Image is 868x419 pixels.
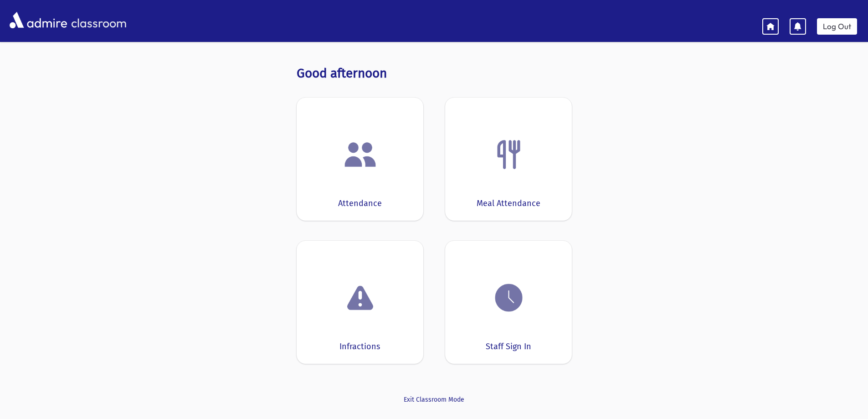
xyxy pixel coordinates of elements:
[338,197,382,210] div: Attendance
[339,341,380,353] div: Infractions
[297,66,572,81] h3: Good afternoon
[7,10,69,31] img: AdmirePro
[343,282,378,317] img: exclamation.png
[492,137,526,172] img: Fork.png
[492,280,526,315] img: clock.png
[817,18,857,35] a: Log Out
[343,137,378,172] img: users.png
[477,197,540,210] div: Meal Attendance
[486,341,531,353] div: Staff Sign In
[297,395,572,404] a: Exit Classroom Mode
[69,8,127,32] span: classroom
